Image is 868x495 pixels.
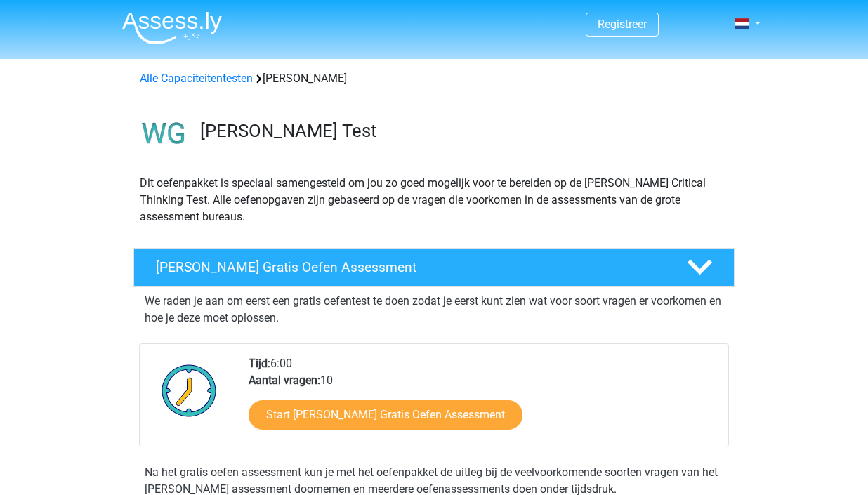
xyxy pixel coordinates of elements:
[134,104,194,164] img: watson glaser
[598,18,647,31] a: Registreer
[134,70,734,87] div: [PERSON_NAME]
[140,72,253,85] a: Alle Capaciteitentesten
[122,11,222,44] img: Assessly
[238,355,728,447] div: 6:00 10
[156,259,664,275] h4: [PERSON_NAME] Gratis Oefen Assessment
[249,400,522,430] a: Start [PERSON_NAME] Gratis Oefen Assessment
[145,293,723,326] p: We raden je aan om eerst een gratis oefentest te doen zodat je eerst kunt zien wat voor soort vra...
[128,248,740,287] a: [PERSON_NAME] Gratis Oefen Assessment
[154,355,225,425] img: Klok
[249,374,320,387] b: Aantal vragen:
[140,175,728,225] p: Dit oefenpakket is speciaal samengesteld om jou zo goed mogelijk voor te bereiden op de [PERSON_N...
[249,357,270,370] b: Tijd:
[200,120,723,142] h3: [PERSON_NAME] Test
